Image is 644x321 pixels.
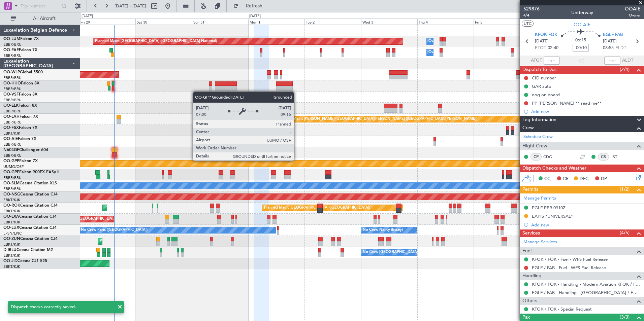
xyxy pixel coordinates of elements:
span: OO-ELK [3,104,19,108]
a: EBKT/KJK [3,209,20,214]
div: CS [598,153,609,160]
span: OO-WLP [3,70,20,74]
a: OO-GPEFalcon 900EX EASy II [3,170,59,174]
span: ALDT [622,57,633,64]
div: [DATE] [82,13,93,19]
div: Fri 29 [79,19,135,25]
span: OO-LUM [3,37,20,41]
span: CC, [544,176,552,182]
a: EBBR/BRU [3,75,22,80]
a: EBKT/KJK [3,131,20,136]
a: OO-ZUNCessna Citation CJ4 [3,237,58,241]
span: KFOK FOK [535,32,557,38]
span: OO-AIE [3,137,18,141]
div: dog on board [532,92,560,98]
div: Tue 2 [304,19,361,25]
a: EBKT/KJK [3,220,20,225]
span: OO-FAE [3,48,19,52]
div: EAPIS *UNIVERSAL* [532,213,573,219]
a: EGLF / FAB - Fuel - WFS Fuel Release [532,265,606,271]
div: Owner Melsbroek Air Base [428,47,474,58]
a: OO-FAEFalcon 7X [3,48,37,52]
button: UTC [522,21,534,27]
a: OO-ROKCessna Citation CJ4 [3,204,58,208]
span: OO-LXA [3,215,19,219]
a: OO-GPPFalcon 7X [3,159,38,163]
div: Add new [531,222,641,228]
span: (1/2) [620,186,630,193]
a: OO-WLPGlobal 5500 [3,70,43,74]
a: OO-FSXFalcon 7X [3,126,37,130]
div: Mon 1 [248,19,304,25]
a: CDG [543,154,558,160]
a: EBBR/BRU [3,86,22,92]
span: 06:15 [575,37,586,44]
span: ELDT [615,45,626,51]
div: Planned Maint Kortrijk-[GEOGRAPHIC_DATA] [100,236,178,246]
a: LFSN/ENC [3,231,22,236]
span: (3/3) [620,314,630,321]
a: KFOK / FOK - Fuel - WFS Fuel Release [532,256,608,262]
span: OO-LUX [3,226,19,230]
a: JST [611,154,626,160]
div: No Crew Paris ([GEOGRAPHIC_DATA]) [81,225,148,235]
a: D-IBLUCessna Citation M2 [3,248,53,252]
span: Handling [522,272,542,280]
span: OOAIE [625,5,641,12]
span: OO-SLM [3,181,20,185]
span: DFC, [580,176,590,182]
span: D-IBLU [3,248,17,252]
span: Fuel [522,247,532,255]
span: Refresh [240,4,268,8]
a: EBKT/KJK [3,264,20,269]
span: All Aircraft [18,16,71,21]
button: Refresh [230,1,270,11]
a: OO-LAHFalcon 7X [3,115,38,119]
span: CR [563,176,569,182]
div: Wed 3 [361,19,417,25]
input: Trip Number [21,1,59,11]
span: OO-NSG [3,192,20,197]
a: EBBR/BRU [3,153,22,158]
div: CID number [532,75,556,81]
a: OO-SLMCessna Citation XLS [3,181,57,185]
div: No Crew [GEOGRAPHIC_DATA] ([GEOGRAPHIC_DATA] National) [363,247,476,257]
span: 02:40 [548,45,558,51]
button: All Aircraft [7,13,73,24]
span: Permits [522,186,538,193]
div: Planned Maint [PERSON_NAME]-[GEOGRAPHIC_DATA][PERSON_NAME] ([GEOGRAPHIC_DATA][PERSON_NAME]) [278,114,477,124]
a: N604GFChallenger 604 [3,148,48,152]
a: OO-JIDCessna CJ1 525 [3,259,47,263]
a: EBBR/BRU [3,175,22,180]
span: 4/4 [523,12,540,18]
span: [DATE] [535,38,549,45]
span: OO-LAH [3,115,20,119]
span: Dispatch To-Dos [522,66,556,74]
div: No Crew Nancy (Essey) [363,225,403,235]
span: OO-AIE [574,21,591,28]
a: UUMO/OSF [3,164,24,169]
div: Add new [531,109,641,114]
span: [DATE] [603,38,617,45]
span: Flight Crew [522,142,547,150]
div: Planned Maint [GEOGRAPHIC_DATA] ([GEOGRAPHIC_DATA]) [276,136,382,146]
a: EBBR/BRU [3,53,22,58]
span: 529876 [523,5,540,12]
div: Sat 30 [135,19,192,25]
input: --:-- [544,57,560,65]
a: OO-LXACessna Citation CJ4 [3,215,57,219]
a: EBKT/KJK [3,253,20,258]
span: N604GF [3,148,19,152]
span: (2/4) [620,66,630,73]
span: Others [522,297,537,305]
div: Planned Maint [GEOGRAPHIC_DATA] ([GEOGRAPHIC_DATA]) [264,203,370,213]
a: Manage Permits [523,195,556,202]
div: EGLF PPR 0910Z [532,205,566,211]
a: EBKT/KJK [3,242,20,247]
a: KFOK / FOK - Special Request [532,306,592,312]
span: OO-HHO [3,81,21,85]
div: Planned Maint Kortrijk-[GEOGRAPHIC_DATA] [104,203,183,213]
span: OO-GPP [3,159,19,163]
a: OO-LUXCessna Citation CJ4 [3,226,57,230]
span: Leg Information [522,116,556,124]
